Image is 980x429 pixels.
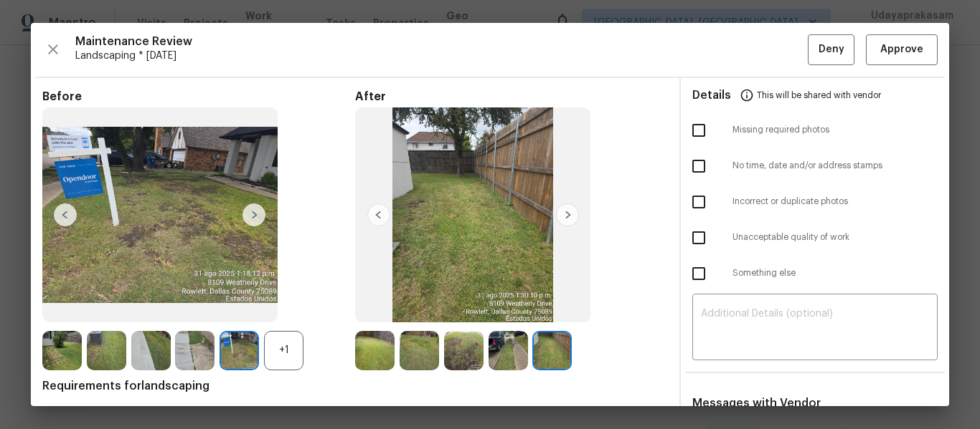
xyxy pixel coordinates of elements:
div: Something else [681,256,949,291]
button: Approve [866,34,938,65]
span: This will be shared with vendor [757,78,881,112]
span: Before [42,90,355,104]
span: No time, date and/or address stamps [732,160,938,172]
div: No time, date and/or address stamps [681,148,949,184]
span: Incorrect or duplicate photos [732,196,938,208]
img: right-chevron-button-url [242,203,265,226]
div: Incorrect or duplicate photos [681,184,949,220]
span: Requirements for landscaping [42,379,668,393]
span: Approve [880,41,923,59]
div: Missing required photos [681,112,949,148]
div: +1 [264,331,303,370]
img: left-chevron-button-url [367,203,390,226]
img: right-chevron-button-url [556,203,579,226]
span: Something else [732,267,938,279]
button: Deny [808,34,854,65]
span: Messages with Vendor [692,397,821,409]
span: Maintenance Review [75,34,808,49]
span: Unacceptable quality of work [732,231,938,244]
span: Landscaping * [DATE] [75,49,808,63]
div: Unacceptable quality of work [681,220,949,256]
img: left-chevron-button-url [54,203,77,226]
span: Deny [819,41,844,59]
span: Details [692,78,731,112]
span: After [355,90,668,104]
span: Missing required photos [732,124,938,136]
